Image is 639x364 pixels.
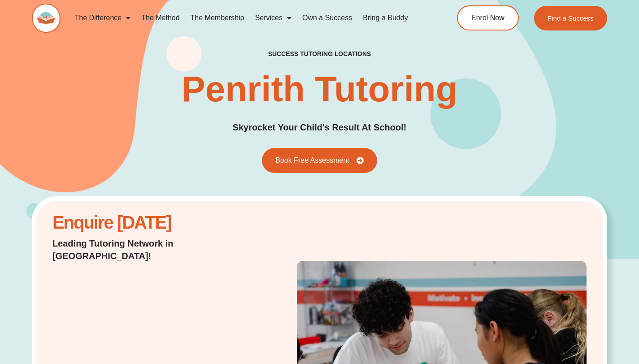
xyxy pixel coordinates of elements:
[548,15,594,22] span: Find a Success
[233,121,407,134] h2: Skyrocket Your Child's Result At School!
[471,14,504,22] span: Enrol Now
[52,217,243,228] h2: Enquire [DATE]
[185,8,250,28] a: The Membership
[297,8,357,28] a: Own a Success
[70,8,136,28] a: The Difference
[52,237,243,262] h2: Leading Tutoring Network in [GEOGRAPHIC_DATA]!
[268,50,371,58] h2: success tutoring locations
[250,8,297,28] a: Services
[275,157,349,164] span: Book Free Assessment
[70,8,424,28] nav: Menu
[357,8,413,28] a: Bring a Buddy
[181,71,457,107] h1: Penrith Tutoring
[457,5,519,30] a: Enrol Now
[262,148,377,173] a: Book Free Assessment
[136,8,185,28] a: The Method
[534,6,607,30] a: Find a Success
